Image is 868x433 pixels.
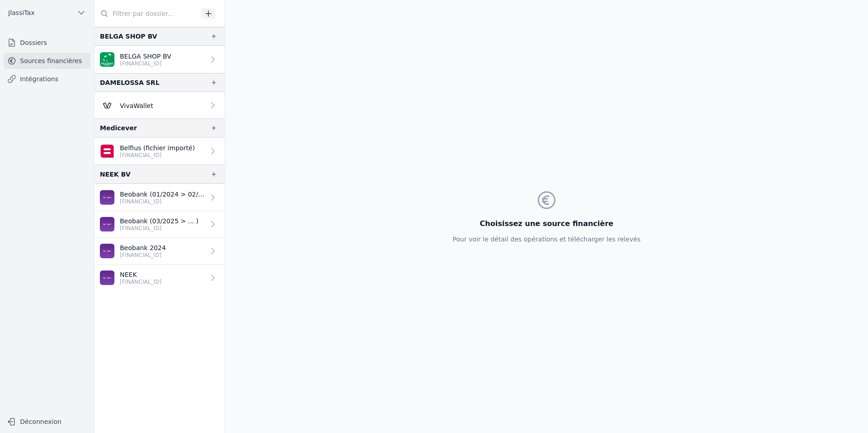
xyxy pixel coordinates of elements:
[94,92,225,118] a: VivaWallet
[100,190,114,205] img: BEOBANK_CTBKBEBX.png
[100,77,159,88] div: DAMELOSSA SRL
[120,143,195,153] p: Belfius (fichier importé)
[120,152,195,159] p: [FINANCIAL_ID]
[120,251,166,259] p: [FINANCIAL_ID]
[100,98,114,113] img: Viva-Wallet.webp
[8,8,35,17] span: JlassiTax
[100,244,114,258] img: BEOBANK_CTBKBEBX.png
[453,235,641,244] p: Pour voir le détail des opérations et télécharger les relevés
[94,184,225,211] a: Beobank (01/2024 > 02/2025) [FINANCIAL_ID]
[120,190,205,199] p: Beobank (01/2024 > 02/2025)
[100,217,114,231] img: BEOBANK_CTBKBEBX.png
[120,60,171,67] p: [FINANCIAL_ID]
[120,198,205,205] p: [FINANCIAL_ID]
[94,46,225,73] a: BELGA SHOP BV [FINANCIAL_ID]
[94,238,225,265] a: Beobank 2024 [FINANCIAL_ID]
[120,52,171,61] p: BELGA SHOP BV
[94,265,225,291] a: NEEK [FINANCIAL_ID]
[120,101,153,110] p: VivaWallet
[120,270,162,279] p: NEEK
[120,216,198,226] p: Beobank (03/2025 > ... )
[4,5,90,20] button: JlassiTax
[4,71,90,87] a: Intégrations
[4,34,90,51] a: Dossiers
[100,31,157,42] div: BELGA SHOP BV
[4,53,90,69] a: Sources financières
[100,169,131,180] div: NEEK BV
[120,278,162,285] p: [FINANCIAL_ID]
[120,225,198,232] p: [FINANCIAL_ID]
[453,218,641,229] h3: Choisissez une source financière
[100,271,114,285] img: BEOBANK_CTBKBEBX.png
[94,211,225,238] a: Beobank (03/2025 > ... ) [FINANCIAL_ID]
[100,144,114,158] img: belfius.png
[94,138,225,165] a: Belfius (fichier importé) [FINANCIAL_ID]
[4,414,90,429] button: Déconnexion
[120,243,166,252] p: Beobank 2024
[100,52,114,67] img: BNP_BE_BUSINESS_GEBABEBB.png
[94,5,198,22] input: Filtrer par dossier...
[100,123,137,133] div: Medicever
